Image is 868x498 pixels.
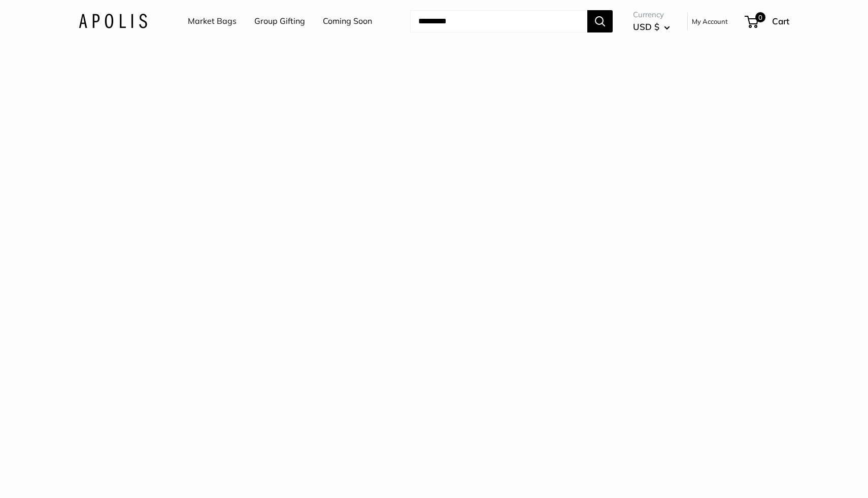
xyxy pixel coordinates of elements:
[79,14,147,28] img: Apolis
[254,14,305,29] a: Group Gifting
[188,14,237,29] a: Market Bags
[633,19,670,35] button: USD $
[633,8,670,22] span: Currency
[755,12,765,22] span: 0
[746,13,789,29] a: 0 Cart
[772,16,789,26] span: Cart
[410,10,587,32] input: Search...
[633,21,659,32] span: USD $
[692,15,728,27] a: My Account
[323,14,372,29] a: Coming Soon
[587,10,613,32] button: Search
